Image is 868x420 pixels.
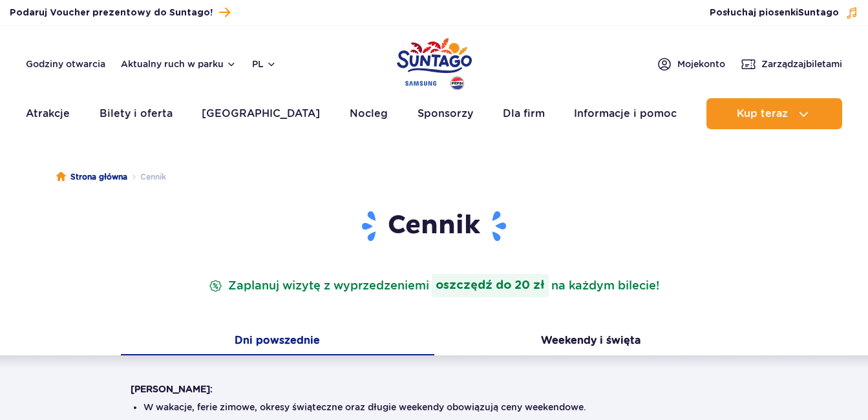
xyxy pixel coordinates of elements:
[252,58,277,70] button: pl
[26,98,70,129] a: Atrakcje
[710,6,858,19] button: Posłuchaj piosenkiSuntago
[10,6,213,19] span: Podaruj Voucher prezentowy do Suntago!
[397,32,472,92] a: Park of Poland
[574,98,677,129] a: Informacje i pomoc
[56,171,127,184] a: Strona główna
[503,98,545,129] a: Dla firm
[350,98,388,129] a: Nocleg
[206,274,662,297] p: Zaplanuj wizytę z wyprzedzeniem na każdym bilecie!
[798,8,839,17] span: Suntago
[706,98,842,129] button: Kup teraz
[143,401,725,414] li: W wakacje, ferie zimowe, okresy świąteczne oraz długie weekendy obowiązują ceny weekendowe.
[121,59,237,69] button: Aktualny ruch w parku
[710,6,839,19] span: Posłuchaj piosenki
[418,98,473,129] a: Sponsorzy
[131,209,738,243] h1: Cennik
[434,328,748,355] button: Weekendy i święta
[761,58,842,70] span: Zarządzaj biletami
[127,171,166,184] li: Cennik
[100,98,173,129] a: Bilety i oferta
[657,56,725,72] a: Mojekonto
[741,56,842,72] a: Zarządzajbiletami
[26,58,105,70] a: Godziny otwarcia
[202,98,320,129] a: [GEOGRAPHIC_DATA]
[121,328,434,355] button: Dni powszednie
[131,384,213,394] strong: [PERSON_NAME]:
[432,274,549,297] strong: oszczędź do 20 zł
[10,4,230,21] a: Podaruj Voucher prezentowy do Suntago!
[677,58,725,70] span: Moje konto
[737,108,788,120] span: Kup teraz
